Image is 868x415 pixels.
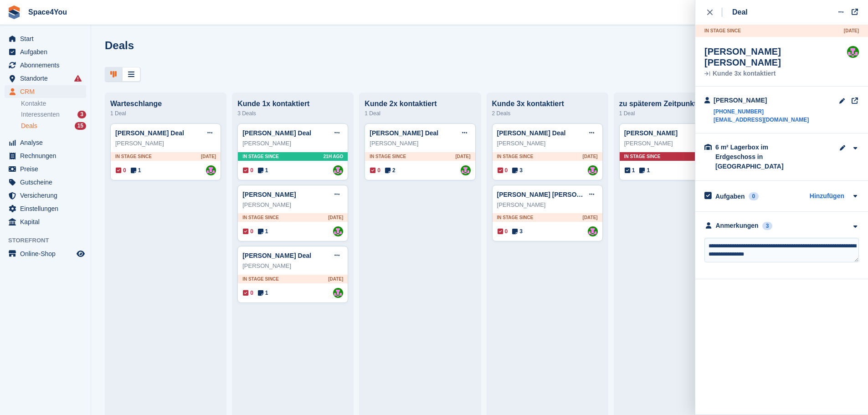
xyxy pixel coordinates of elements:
span: Start [20,32,75,45]
span: CRM [20,85,75,98]
div: Kunde 1x kontaktiert [237,100,348,108]
span: 1 [258,166,268,174]
div: [PERSON_NAME] [714,96,809,105]
a: menu [5,32,86,45]
a: menu [5,72,86,85]
a: menu [5,136,86,149]
a: menu [5,189,86,202]
span: 0 [370,166,380,174]
div: 1 Deal [619,108,730,119]
span: 2 [385,166,395,174]
span: 0 [243,166,253,174]
span: In stage since [497,214,534,221]
div: 3 [762,222,773,230]
span: 0 [498,166,508,174]
div: [PERSON_NAME] [115,139,216,148]
span: 1 [258,289,268,297]
span: In stage since [115,153,152,160]
a: [PERSON_NAME] [PERSON_NAME] [497,191,606,198]
div: 1 Deal [365,108,475,119]
a: [PERSON_NAME] [242,191,296,198]
span: 0 [243,227,253,236]
a: menu [5,163,86,175]
div: [PERSON_NAME] [370,139,470,148]
a: Speisekarte [5,247,86,260]
div: 3 Deals [237,108,348,119]
div: Deal [732,7,748,18]
span: 1 [639,166,650,174]
a: menu [5,85,86,98]
span: Versicherung [20,189,75,202]
div: 15 [75,122,86,130]
a: Interessenten 3 [21,110,86,119]
span: Deals [21,122,37,130]
div: Kunde 3x kontaktiert [492,100,603,108]
div: 6 m² Lagerbox im Erdgeschoss in [GEOGRAPHIC_DATA] [715,143,806,171]
span: In stage since [497,153,534,160]
span: [DATE] [328,276,343,282]
a: Luca-André Talhoff [333,288,343,298]
span: 0 [498,227,508,236]
a: menu [5,59,86,72]
a: [PERSON_NAME] Deal [242,129,311,137]
span: In stage since [242,276,279,282]
a: [PERSON_NAME] Deal [497,129,566,137]
span: Gutscheine [20,176,75,189]
i: Es sind Fehler bei der Synchronisierung von Smart-Einträgen aufgetreten [74,75,82,82]
a: Vorschau-Shop [75,248,86,259]
div: [PERSON_NAME] [PERSON_NAME] [704,46,847,68]
a: menu [5,215,86,228]
span: 1 [625,166,635,174]
div: Kunde 2x kontaktiert [365,100,475,108]
div: [PERSON_NAME] [497,139,598,148]
div: 1 Deal [110,108,221,119]
a: Luca-André Talhoff [588,226,598,236]
div: 0 [749,192,759,200]
a: [PERSON_NAME] Deal [242,252,311,259]
a: Space4You [25,5,71,20]
h2: Aufgaben [715,192,745,200]
div: [PERSON_NAME] [242,200,343,210]
img: Luca-André Talhoff [333,165,343,175]
span: 1 [131,166,141,174]
a: menu [5,46,86,58]
span: 1 [258,227,268,236]
img: Luca-André Talhoff [206,165,216,175]
a: menu [5,149,86,162]
a: Kontakte [21,99,86,108]
span: [DATE] [583,153,598,160]
a: Luca-André Talhoff [588,165,598,175]
span: [DATE] [328,214,343,221]
span: Aufgaben [20,46,75,58]
span: Kapital [20,215,75,228]
a: [PERSON_NAME] [624,129,678,137]
a: [EMAIL_ADDRESS][DOMAIN_NAME] [714,116,809,124]
div: Anmerkungen [716,221,759,231]
img: Luca-André Talhoff [461,165,471,175]
span: Online-Shop [20,247,75,260]
span: Interessenten [21,110,60,119]
span: In stage since [624,153,661,160]
div: [PERSON_NAME] [497,200,598,210]
span: Storefront [8,236,91,245]
span: In stage since [242,214,279,221]
span: Rechnungen [20,149,75,162]
div: [PERSON_NAME] [624,139,725,148]
span: [DATE] [583,214,598,221]
div: Warteschlange [110,100,221,108]
img: Luca-André Talhoff [333,226,343,236]
div: [PERSON_NAME] [242,139,343,148]
span: 21H AGO [324,153,344,160]
span: 3 [512,227,523,236]
span: Analyse [20,136,75,149]
span: Standorte [20,72,75,85]
a: Hinzufügen [810,191,844,202]
span: 3 [512,166,523,174]
a: [PERSON_NAME] Deal [115,129,184,137]
img: Luca-André Talhoff [847,46,859,58]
